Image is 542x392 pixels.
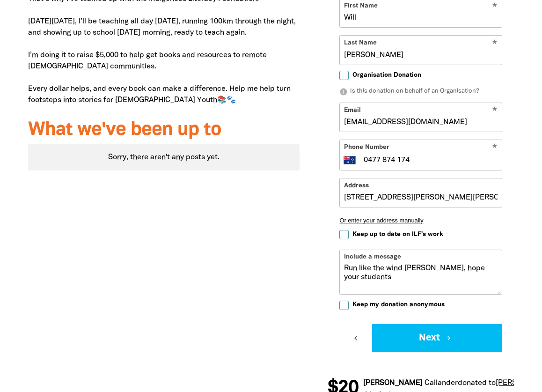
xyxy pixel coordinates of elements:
textarea: Run like the wind [PERSON_NAME], hope your students [340,264,502,294]
button: Or enter your address manually [339,217,502,224]
p: Is this donation on behalf of an Organisation? [339,87,502,96]
div: Sorry, there aren't any posts yet. [28,144,300,170]
input: Organisation Donation [339,71,349,80]
button: chevron_left [339,324,372,352]
div: Paginated content [28,144,300,170]
a: [PERSON_NAME] [482,380,542,386]
span: Organisation Donation [352,71,421,80]
i: chevron_right [445,334,453,342]
span: Keep up to date on ILF's work [352,230,443,239]
em: Callander [411,380,444,386]
em: [PERSON_NAME] [350,380,409,386]
button: Next chevron_right [372,324,502,352]
input: Keep my donation anonymous [339,301,349,310]
i: info [339,88,348,96]
i: chevron_left [352,334,360,342]
span: Keep my donation anonymous [352,300,445,309]
input: Keep up to date on ILF's work [339,230,349,239]
span: donated to [444,380,482,386]
h3: What we've been up to [28,120,300,141]
i: Required [492,144,497,153]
